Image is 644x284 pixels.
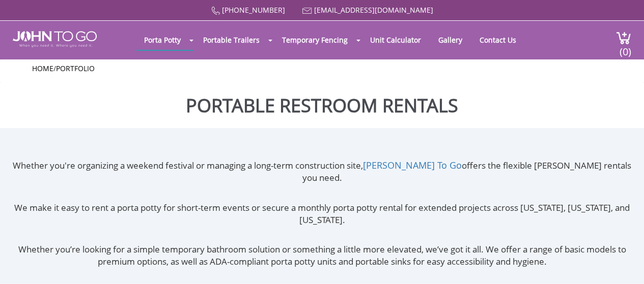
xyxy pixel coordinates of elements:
a: Contact Us [472,30,524,50]
img: cart a [616,31,631,45]
a: Temporary Fencing [274,30,355,50]
a: Gallery [431,30,470,50]
a: Portfolio [56,64,95,73]
img: Call [211,7,220,15]
img: Mail [302,8,312,14]
a: [PERSON_NAME] To Go [363,159,462,171]
p: Whether you’re looking for a simple temporary bathroom solution or something a little more elevat... [7,243,638,268]
a: Unit Calculator [362,30,429,50]
p: Whether you're organizing a weekend festival or managing a long-term construction site, offers th... [7,159,638,184]
p: We make it easy to rent a porta potty for short-term events or secure a monthly porta potty renta... [7,202,638,227]
a: Home [32,64,53,73]
a: [EMAIL_ADDRESS][DOMAIN_NAME] [314,5,433,15]
a: Porta Potty [136,30,188,50]
a: [PHONE_NUMBER] [222,5,285,15]
span: (0) [619,37,631,58]
img: JOHN to go [13,31,97,47]
ul: / [32,64,612,74]
a: Portable Trailers [195,30,267,50]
